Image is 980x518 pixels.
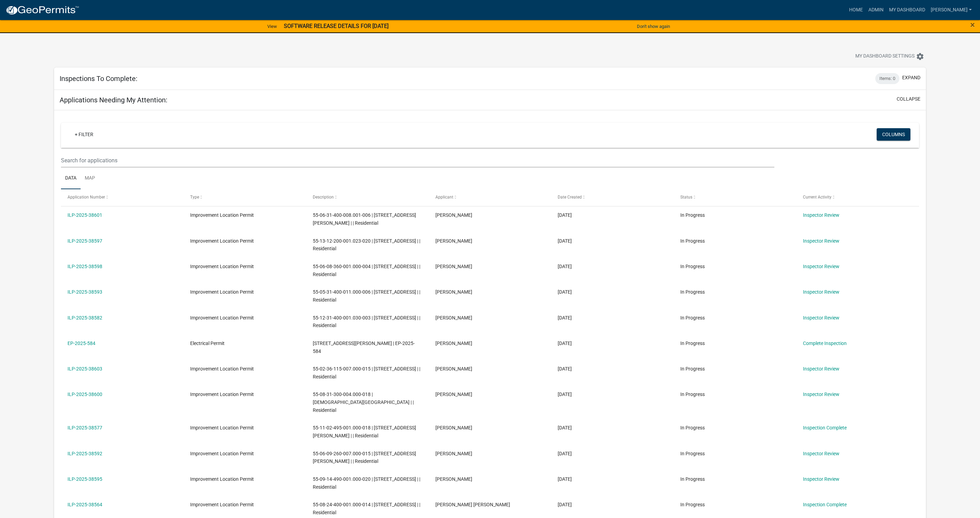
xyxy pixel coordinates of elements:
[190,238,254,244] span: Improvement Location Permit
[916,52,924,61] i: settings
[81,167,99,190] a: Map
[190,264,254,269] span: Improvement Location Permit
[680,315,705,321] span: In Progress
[190,451,254,456] span: Improvement Location Permit
[313,195,334,200] span: Description
[313,366,420,379] span: 55-02-36-115-007.000-015 | 8691 E LANDERSDALE RD | | Residential
[558,476,572,482] span: 08/19/2025
[190,476,254,482] span: Improvement Location Permit
[680,502,705,507] span: In Progress
[68,315,102,321] a: ILP-2025-38582
[803,451,839,456] a: Inspector Review
[886,3,928,17] a: My Dashboard
[190,195,199,200] span: Type
[803,289,839,295] a: Inspector Review
[313,502,420,515] span: 55-08-24-400-001.000-014 | 2420 GOOSE CREEK RD | | Residential
[190,425,254,430] span: Improvement Location Permit
[803,238,839,244] a: Inspector Review
[313,289,420,303] span: 55-05-31-400-011.000-006 | 6270 S R 39 | | Residential
[313,425,416,438] span: 55-11-02-495-001.000-018 | 665 S DENNY HILL RD | | Residential
[68,425,102,430] a: ILP-2025-38577
[680,341,705,346] span: In Progress
[803,425,847,430] a: Inspection Complete
[435,502,510,507] span: Nicholas Richard Parks
[190,392,254,397] span: Improvement Location Permit
[558,451,572,456] span: 08/21/2025
[61,189,184,206] datatable-header-cell: Application Number
[558,238,572,244] span: 09/04/2025
[429,189,551,206] datatable-header-cell: Applicant
[680,195,692,200] span: Status
[61,153,774,167] input: Search for applications
[69,128,99,141] a: + Filter
[68,264,102,269] a: ILP-2025-38598
[846,3,866,17] a: Home
[680,451,705,456] span: In Progress
[897,95,920,103] button: collapse
[435,289,472,295] span: Linda B Wolff-Hurst
[803,315,839,321] a: Inspector Review
[435,212,472,218] span: Benjamin R Kinkade
[313,476,420,490] span: 55-09-14-490-001.000-020 | 3275 N MAPLE TURN LN | | Residential
[902,74,920,81] button: expand
[68,195,105,200] span: Application Number
[265,21,280,32] a: View
[680,425,705,430] span: In Progress
[190,289,254,295] span: Improvement Location Permit
[435,425,472,430] span: Jacqueline Stroup
[558,341,572,346] span: 08/25/2025
[435,195,453,200] span: Applicant
[803,476,839,482] a: Inspector Review
[551,189,674,206] datatable-header-cell: Date Created
[68,392,102,397] a: ILP-2025-38600
[190,502,254,507] span: Improvement Location Permit
[313,451,416,464] span: 55-06-09-260-007.000-015 | 6211 E LYNN DR | | Residential
[68,502,102,507] a: ILP-2025-38564
[558,392,572,397] span: 08/22/2025
[313,341,415,354] span: 7159 N KIVETT RD | EP-2025-584
[61,167,81,190] a: Data
[435,238,472,244] span: Myra Johnson
[680,289,705,295] span: In Progress
[680,238,705,244] span: In Progress
[68,238,102,244] a: ILP-2025-38597
[558,212,572,218] span: 09/05/2025
[184,189,306,206] datatable-header-cell: Type
[866,3,886,17] a: Admin
[558,315,572,321] span: 08/25/2025
[190,366,254,372] span: Improvement Location Permit
[970,20,975,30] span: ×
[60,96,167,104] h5: Applications Needing My Attention:
[68,451,102,456] a: ILP-2025-38592
[68,366,102,372] a: ILP-2025-38603
[558,289,572,295] span: 08/28/2025
[435,341,472,346] span: David R Zimmer
[674,189,796,206] datatable-header-cell: Status
[435,264,472,269] span: David Burns
[803,212,839,218] a: Inspector Review
[435,392,472,397] span: Steve Alexander
[680,212,705,218] span: In Progress
[558,502,572,507] span: 08/15/2025
[803,366,839,372] a: Inspector Review
[313,315,420,328] span: 55-12-31-400-001.030-003 | 7611 W MINOR CT | | Residential
[803,341,847,346] a: Complete Inspection
[803,195,832,200] span: Current Activity
[190,315,254,321] span: Improvement Location Permit
[313,212,416,226] span: 55-06-31-400-008.001-006 | 6143 N JENNIFER LYNN LN | | Residential
[970,21,975,29] button: Close
[435,315,472,321] span: Katie Colon
[68,289,102,295] a: ILP-2025-38593
[313,238,420,252] span: 55-13-12-200-001.023-020 | 3082 E INDIAN SUMMER LN | | Residential
[306,189,429,206] datatable-header-cell: Description
[435,451,472,456] span: Sheila Thiesing
[855,52,915,61] span: My Dashboard Settings
[877,128,910,141] button: Columns
[435,476,472,482] span: Ronald F Eckert
[190,341,225,346] span: Electrical Permit
[634,21,673,32] button: Don't show again
[875,73,899,84] div: Items: 0
[796,189,919,206] datatable-header-cell: Current Activity
[68,212,102,218] a: ILP-2025-38601
[313,392,414,413] span: 55-08-31-300-004.000-018 | N OLIVE CHURCH RD | | Residential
